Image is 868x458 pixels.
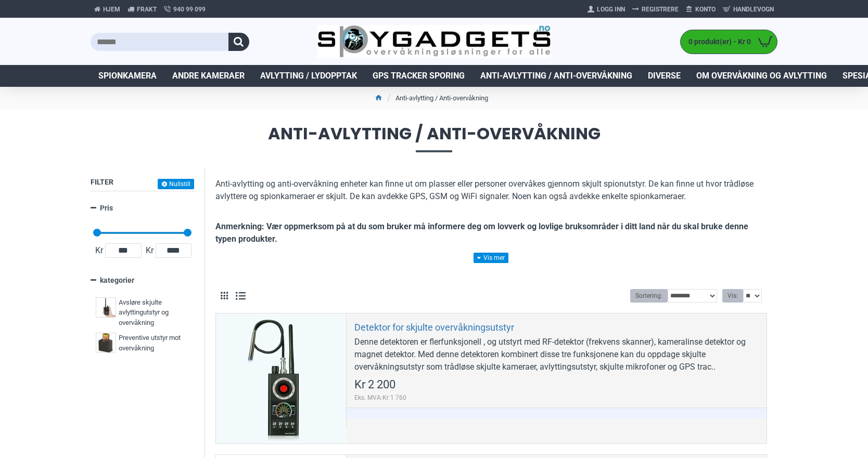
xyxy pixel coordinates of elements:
img: Preventive utstyr mot overvåkning [96,333,116,353]
span: Kr 2 200 [354,379,395,390]
span: 940 99 099 [173,5,206,14]
div: Denne detektoren er flerfunksjonell , og utstyrt med RF-detektor (frekvens skanner), kameralinse ... [354,336,759,373]
img: Avsløre skjulte avlyttingutstyr og overvåkning [96,297,116,318]
span: Logg Inn [597,5,625,14]
a: Anti-avlytting / Anti-overvåkning [473,65,640,87]
a: Avlytting / Lydopptak [252,65,365,87]
a: GPS Tracker Sporing [365,65,473,87]
span: Registrere [642,5,679,14]
span: Handlevogn [733,5,774,14]
a: Pris [91,199,194,217]
span: GPS Tracker Sporing [373,70,465,82]
a: 0 produkt(er) - Kr 0 [681,30,777,54]
span: Eks. MVA:Kr 1 760 [354,393,406,402]
span: Anti-avlytting / Anti-overvåkning [480,70,632,82]
b: Anmerkning: Vær oppmerksom på at du som bruker må informere deg om lovverk og lovlige bruksområde... [215,221,748,244]
span: Kr [93,244,105,257]
span: Avsløre skjulte avlyttingutstyr og overvåkning [119,297,186,328]
img: SpyGadgets.no [317,25,551,59]
a: Registrere [629,1,682,18]
label: Vis: [722,289,743,303]
a: Om overvåkning og avlytting [688,65,835,87]
span: Spionkamera [98,70,157,82]
span: Kr [144,244,156,257]
span: Konto [695,5,716,14]
a: Handlevogn [719,1,777,18]
a: kategorier [91,271,194,290]
a: Logg Inn [584,1,629,18]
span: Frakt [137,5,157,14]
span: Andre kameraer [172,70,245,82]
a: Konto [682,1,719,18]
span: Avlytting / Lydopptak [260,70,357,82]
span: 0 produkt(er) - Kr 0 [681,36,754,47]
span: Hjem [103,5,120,14]
span: Anti-avlytting / Anti-overvåkning [91,125,777,152]
a: Spionkamera [91,65,164,87]
a: Andre kameraer [164,65,252,87]
a: Diverse [640,65,688,87]
span: Filter [91,178,113,186]
a: Detektor for skjulte overvåkningsutstyr Detektor for skjulte overvåkningsutstyr [216,313,346,443]
label: Sortering: [630,289,668,303]
p: Anti-avlytting og anti-overvåkning enheter kan finne ut om plasser eller personer overvåkes gjenn... [215,178,767,203]
a: Detektor for skjulte overvåkningsutstyr [354,321,514,333]
button: Nullstill [158,179,194,189]
span: Diverse [648,70,681,82]
span: Preventive utstyr mot overvåkning [119,333,186,353]
span: Om overvåkning og avlytting [696,70,827,82]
